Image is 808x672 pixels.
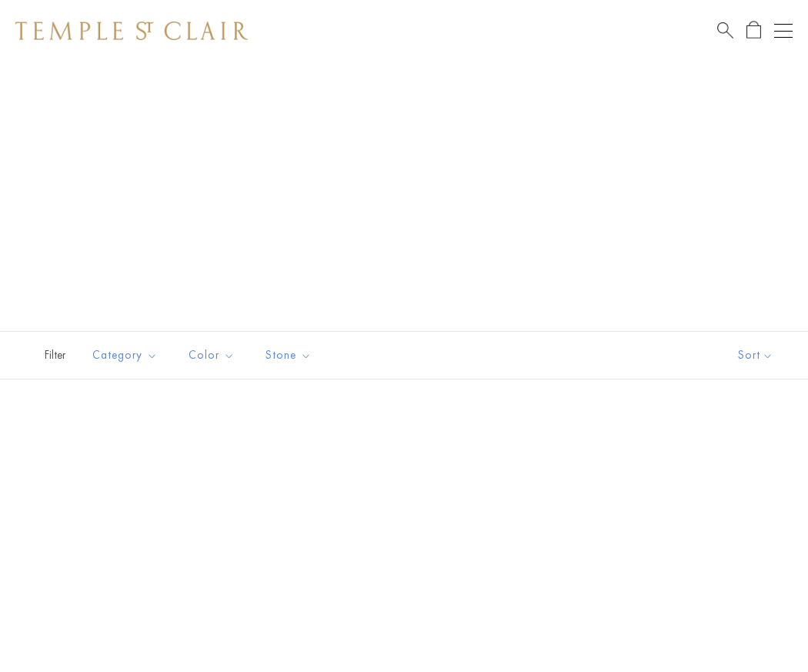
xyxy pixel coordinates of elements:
a: Open Shopping Bag [746,21,761,40]
span: Category [85,346,169,365]
button: Color [177,338,246,373]
img: Temple St. Clair [15,22,248,40]
button: Stone [254,338,323,373]
button: Show sort by [703,332,808,379]
a: Search [717,21,733,40]
button: Open navigation [774,22,793,40]
span: Color [181,346,246,365]
span: Stone [258,346,323,365]
button: Category [81,338,169,373]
